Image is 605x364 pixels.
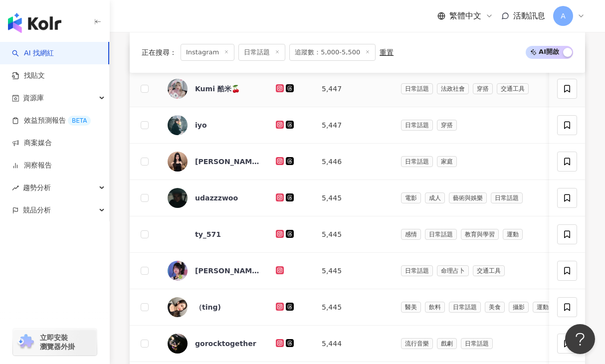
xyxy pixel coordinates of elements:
span: 穿搭 [437,120,457,131]
span: 運動 [533,302,553,313]
div: ty_571 [195,229,221,239]
a: 洞察報告 [12,161,52,171]
a: searchAI 找網紅 [12,48,54,58]
span: 日常話題 [461,338,493,349]
a: KOL Avatar[PERSON_NAME] [168,152,260,172]
span: 電影 [401,192,421,203]
a: 商案媒合 [12,138,52,148]
td: 5,444 [314,326,393,362]
span: 正在搜尋 ： [142,48,177,56]
span: 追蹤數：5,000-5,500 [289,44,376,61]
span: 飲料 [425,302,445,313]
span: 日常話題 [401,156,433,167]
a: KOL Avatariyo [168,115,260,135]
span: 趨勢分析 [23,177,51,199]
span: Instagram [181,44,234,61]
span: 流行音樂 [401,338,433,349]
span: 穿搭 [473,83,493,94]
span: 日常話題 [449,302,481,313]
a: KOL Avatargorocktogether [168,334,260,354]
img: KOL Avatar [168,224,188,244]
span: 運動 [503,229,523,240]
img: KOL Avatar [168,79,188,99]
a: 效益預測報告BETA [12,116,91,126]
span: rise [12,184,19,191]
span: 活動訊息 [513,11,545,20]
span: 美食 [485,302,505,313]
td: 5,445 [314,180,393,216]
div: iyo [195,120,207,130]
img: chrome extension [16,334,35,350]
span: 交通工具 [497,83,529,94]
span: 命理占卜 [437,265,469,276]
td: 5,447 [314,71,393,107]
img: KOL Avatar [168,152,188,172]
img: KOL Avatar [168,115,188,135]
div: [PERSON_NAME] [195,157,260,167]
span: 家庭 [437,156,457,167]
td: 5,447 [314,107,393,144]
a: KOL Avatar[PERSON_NAME] [168,261,260,281]
td: 5,446 [314,144,393,180]
div: （ting) [195,302,221,312]
iframe: Help Scout Beacon - Open [565,324,595,354]
div: Kumi 酷米🍒 [195,84,240,94]
div: 重置 [380,48,394,56]
span: 立即安裝 瀏覽器外掛 [40,333,75,351]
a: KOL Avatar（ting) [168,297,260,317]
span: 藝術與娛樂 [449,192,487,203]
a: 找貼文 [12,71,45,81]
td: 5,445 [314,289,393,326]
img: logo [8,13,61,33]
span: 感情 [401,229,421,240]
span: 日常話題 [401,120,433,131]
span: A [561,10,566,21]
span: 成人 [425,192,445,203]
a: KOL Avatarudazzzwoo [168,188,260,208]
span: 法政社會 [437,83,469,94]
span: 戲劇 [437,338,457,349]
span: 醫美 [401,302,421,313]
a: KOL AvatarKumi 酷米🍒 [168,79,260,99]
a: KOL Avatarty_571 [168,224,260,244]
img: KOL Avatar [168,188,188,208]
a: chrome extension立即安裝 瀏覽器外掛 [13,329,97,356]
span: 日常話題 [425,229,457,240]
td: 5,445 [314,216,393,253]
img: KOL Avatar [168,297,188,317]
span: 交通工具 [473,265,505,276]
span: 攝影 [509,302,529,313]
span: 教育與學習 [461,229,499,240]
td: 5,445 [314,253,393,289]
span: 日常話題 [491,192,523,203]
div: gorocktogether [195,339,256,349]
img: KOL Avatar [168,261,188,281]
div: udazzzwoo [195,193,238,203]
div: [PERSON_NAME] [195,266,260,276]
span: 日常話題 [401,265,433,276]
span: 競品分析 [23,199,51,221]
span: 資源庫 [23,87,44,109]
span: 繁體中文 [449,10,481,21]
span: 日常話題 [401,83,433,94]
span: 日常話題 [238,44,285,61]
img: KOL Avatar [168,334,188,354]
